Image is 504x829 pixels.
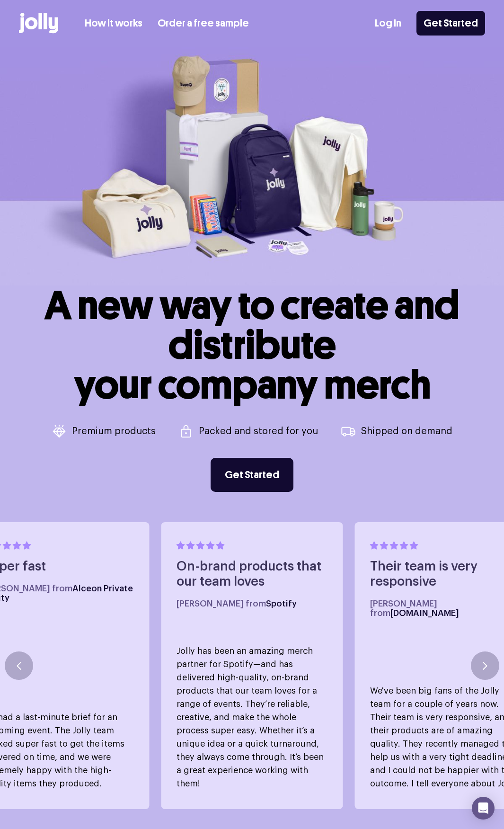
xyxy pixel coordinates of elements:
[177,599,328,608] h5: [PERSON_NAME] from
[266,599,297,608] span: Spotify
[211,458,293,492] a: Get Started
[375,16,401,31] a: Log In
[158,16,249,31] a: Order a free sample
[72,427,156,436] p: Premium products
[19,285,485,405] h1: A new way to create and distribute your company merch
[177,644,328,790] p: Jolly has been an amazing merch partner for Spotify—and has delivered high-quality, on-brand prod...
[472,797,495,820] div: Open Intercom Messenger
[177,559,328,589] h4: On-brand products that our team loves
[361,427,452,436] p: Shipped on demand
[390,609,459,617] span: [DOMAIN_NAME]
[85,16,142,31] a: How it works
[416,11,485,36] a: Get Started
[199,427,318,436] p: Packed and stored for you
